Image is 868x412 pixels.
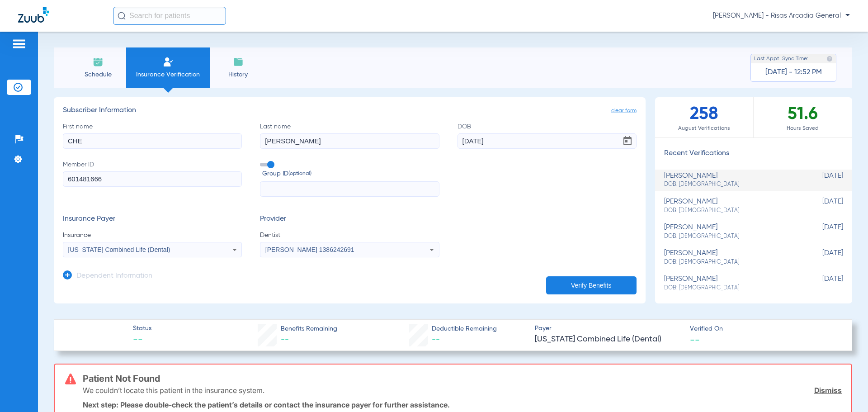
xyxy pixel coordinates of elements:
span: History [217,70,259,79]
span: Deductible Remaining [432,324,497,334]
span: Status [133,324,151,333]
div: 258 [655,97,754,137]
label: Member ID [63,160,242,197]
span: Hours Saved [754,124,852,133]
h3: Patient Not Found [83,374,842,383]
div: [PERSON_NAME] [664,223,798,240]
iframe: Chat Widget [823,369,868,412]
button: Open calendar [618,132,637,150]
p: Next step: Please double-check the patient’s details or contact the insurance payer for further a... [83,400,842,409]
h3: Recent Verifications [655,149,852,158]
span: Benefits Remaining [281,324,337,334]
h3: Subscriber Information [63,106,637,115]
button: Verify Benefits [546,276,637,294]
span: -- [281,336,289,344]
div: [PERSON_NAME] [664,172,798,189]
span: Dentist [260,231,439,240]
span: [US_STATE] Combined Life (Dental) [68,246,170,253]
h3: Provider [260,215,439,224]
span: [DATE] [798,172,843,189]
span: Last Appt. Sync Time: [754,54,808,63]
img: last sync help info [826,56,833,62]
img: Schedule [93,57,104,67]
h3: Dependent Information [76,272,152,281]
span: -- [690,335,700,344]
span: August Verifications [655,124,753,133]
span: [US_STATE] Combined Life (Dental) [535,334,682,345]
div: [PERSON_NAME] [664,249,798,266]
span: [PERSON_NAME] - Risas Arcadia General [713,11,850,20]
img: Zuub Logo [18,7,49,23]
div: 51.6 [754,97,852,137]
label: First name [63,122,242,149]
img: hamburger-icon [12,38,26,49]
span: DOB: [DEMOGRAPHIC_DATA] [664,207,798,215]
input: Member ID [63,171,242,187]
span: DOB: [DEMOGRAPHIC_DATA] [664,180,798,189]
span: DOB: [DEMOGRAPHIC_DATA] [664,232,798,241]
div: [PERSON_NAME] [664,275,798,292]
input: Search for patients [113,7,226,25]
a: Dismiss [814,386,842,395]
span: [DATE] [798,249,843,266]
span: Schedule [76,70,119,79]
span: DOB: [DEMOGRAPHIC_DATA] [664,284,798,292]
span: DOB: [DEMOGRAPHIC_DATA] [664,258,798,266]
input: Last name [260,133,439,149]
span: -- [432,336,440,344]
input: First name [63,133,242,149]
label: Last name [260,122,439,149]
span: Insurance [63,231,242,240]
span: [DATE] [798,223,843,240]
span: clear form [611,106,637,115]
span: Verified On [690,324,837,334]
img: History [233,57,244,67]
span: [DATE] [798,275,843,292]
small: (optional) [288,169,311,179]
span: Group ID [262,169,439,179]
input: DOBOpen calendar [458,133,637,149]
span: [PERSON_NAME] 1386242691 [265,246,354,253]
img: Search Icon [118,12,126,20]
span: Payer [535,324,682,333]
span: Insurance Verification [133,70,203,79]
img: error-icon [65,374,76,384]
label: DOB [458,122,637,149]
img: Manual Insurance Verification [163,57,174,67]
h3: Insurance Payer [63,215,242,224]
p: We couldn’t locate this patient in the insurance system. [83,386,264,395]
div: [PERSON_NAME] [664,198,798,214]
span: [DATE] - 12:52 PM [765,68,822,77]
span: [DATE] [798,198,843,214]
span: -- [133,334,151,346]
